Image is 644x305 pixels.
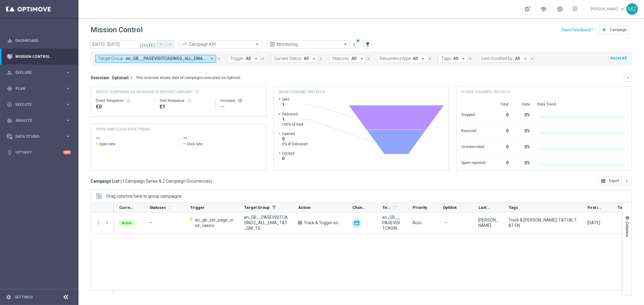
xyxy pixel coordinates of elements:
[190,205,205,210] span: Trigger
[493,125,508,135] div: 0
[181,41,187,47] i: trending_up
[65,118,71,123] i: keyboard_arrow_right
[157,40,165,49] button: arrow_back
[91,26,143,34] h1: Mission Control
[65,102,71,107] i: keyboard_arrow_right
[493,102,508,107] div: Total
[282,156,294,161] span: 0
[618,205,626,210] span: Targeted Customers
[91,75,110,80] h3: Overview:
[332,56,350,61] span: Statuses:
[428,57,432,61] i: close
[444,220,447,225] span: —
[478,217,498,228] div: Elizabeth Cotter
[351,41,357,48] button: more_vert
[377,55,427,63] button: Recurrence type: All arrow_drop_down
[7,86,65,91] div: Plan
[96,127,150,132] h4: OPEN AND CLICK RATE TREND
[122,221,132,225] span: Active
[7,102,12,107] i: play_circle_outline
[7,150,12,155] i: lightbulb
[359,56,364,61] i: arrow_drop_down
[443,205,457,210] span: Optibot
[159,98,210,103] div: Test Response
[168,42,172,46] i: arrow_forward
[598,178,632,183] multiple-options-button: Export to CSV
[209,56,215,61] i: arrow_drop_down
[461,157,485,167] div: Spam reported
[165,40,174,49] button: arrow_forward
[562,28,593,32] input: Have Feedback?
[392,205,397,210] i: refresh
[7,134,71,139] button: Data Studio keyboard_arrow_right
[136,75,240,80] div: This overview shows data of campaigns executed via Optimail
[311,56,317,61] i: arrow_drop_down
[624,74,632,82] button: keyboard_arrow_down
[253,56,259,61] i: arrow_drop_down
[119,220,135,226] colored-tag: Active
[7,86,71,91] button: gps_fixed Plan keyboard_arrow_right
[461,125,485,135] div: Bounced
[7,38,71,43] button: equalizer Dashboard
[279,89,325,95] h4: Main channel metrics
[238,98,242,103] button: refresh
[282,131,308,136] span: Opened
[260,55,266,62] button: close
[365,42,370,47] i: filter_alt
[244,215,288,231] span: en_GB__PAGEVISITCASINO2_ALL_EMA_T&T_GM_TG
[107,194,181,199] span: Drag columns here to group campaigns
[65,70,71,75] i: keyboard_arrow_right
[516,102,530,107] div: Rate
[220,98,261,103] div: Increase
[7,33,71,49] div: Dashboard
[461,141,485,151] div: Unsubscribed
[274,56,302,61] span: Current Status:
[112,75,129,80] span: Optimail
[516,141,530,151] div: 0%
[261,57,265,61] i: close
[230,56,244,61] span: Trigger:
[598,177,622,185] button: open_in_browser Export
[509,205,518,210] span: Tags
[380,56,411,61] span: Recurrence type:
[602,27,607,32] i: add
[96,98,149,103] div: Direct Response
[149,220,152,225] span: —
[530,55,535,62] button: close
[91,178,212,184] h3: Campaign List
[7,54,71,59] button: Mission Control
[96,220,101,225] button: more_vert
[304,56,309,61] span: All
[91,40,157,49] input: Select date range
[352,42,357,47] i: more_vert
[91,212,114,234] div: Press SPACE to select this row.
[7,70,71,75] button: person_search Explore keyboard_arrow_right
[96,89,193,95] span: Direct Response VS Increase In Deposit Amount
[391,204,397,211] span: Calculate column
[364,40,372,49] button: filter_alt
[269,41,275,47] i: preview
[119,205,134,210] span: Current Status
[96,103,149,110] div: €0
[227,55,260,63] button: Trigger: All arrow_drop_down
[523,56,528,61] i: arrow_drop_down
[6,294,11,300] i: settings
[15,71,65,74] span: Explore
[14,295,33,299] a: Settings
[516,157,530,167] div: 0%
[383,205,391,210] span: Templates
[479,205,493,210] span: Last Modified By
[304,220,342,225] span: Track & Trigger en_gb_set_page_visit_casino
[468,55,473,62] button: close
[7,86,12,91] i: gps_fixed
[530,57,534,61] i: close
[624,179,629,184] i: more_vert
[493,157,508,167] div: 0
[619,6,626,12] span: keyboard_arrow_down
[298,205,311,210] span: Action
[461,89,510,95] h4: Other channel metrics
